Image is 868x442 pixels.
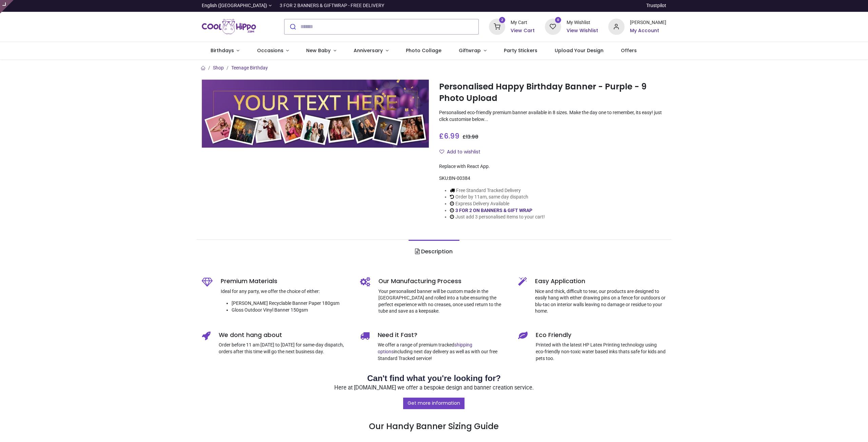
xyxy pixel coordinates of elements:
[450,42,495,60] a: Giftwrap
[646,2,666,9] a: Trustpilot
[213,65,224,70] a: Shop
[378,331,508,339] h5: Need it Fast?
[221,288,350,295] p: Ideal for any party, we offer the choice of either:
[536,342,666,362] p: Printed with the latest HP Latex Printing technology using eco-friendly non-toxic water based ink...
[535,288,666,315] p: Nice and thick, difficult to tear, our products are designed to easily hang with either drawing p...
[202,17,256,36] a: Logo of Cool Hippo
[231,65,268,70] a: Teenage Birthday
[630,27,666,34] a: My Account
[232,307,350,314] li: Gloss Outdoor Vinyl Banner 150gsm
[444,131,459,141] span: 6.99
[449,175,470,181] span: BN-00384
[450,201,545,207] li: Express Delivery Available
[439,149,444,154] i: Add to wishlist
[406,47,441,54] span: Photo Collage
[306,47,331,54] span: New Baby
[489,23,505,29] a: 2
[535,277,666,286] h5: Easy Application
[257,47,283,54] span: Occasions
[621,47,637,54] span: Offers
[511,27,535,34] a: View Cart
[439,175,666,182] div: SKU:
[511,19,535,26] div: My Cart
[403,398,465,409] a: Get more information
[280,2,384,9] div: 3 FOR 2 BANNERS & GIFTWRAP - FREE DELIVERY
[219,342,350,355] p: Order before 11 am [DATE] to [DATE] for same-day dispatch, orders after this time will go the nex...
[450,187,545,194] li: Free Standard Tracked Delivery
[466,133,478,140] span: 13.98
[378,288,508,315] p: Your personalised banner will be custom made in the [GEOGRAPHIC_DATA] and rolled into a tube ensu...
[221,277,350,286] h5: Premium Materials
[378,277,508,286] h5: Our Manufacturing Process
[219,331,350,339] h5: We dont hang about
[555,47,604,54] span: Upload Your Design
[284,19,300,34] button: Submit
[202,397,666,433] h3: Our Handy Banner Sizing Guide
[567,19,598,26] div: My Wishlist
[439,109,666,123] p: Personalised eco-friendly premium banner available in 8 sizes. Make the day one to remember, its ...
[248,42,298,60] a: Occasions
[202,373,666,384] h2: Can't find what you're looking for?
[439,131,459,141] span: £
[499,17,506,23] sup: 2
[345,42,397,60] a: Anniversary
[439,146,486,158] button: Add to wishlistAdd to wishlist
[202,17,256,36] img: Cool Hippo
[409,240,459,264] a: Description
[567,27,598,34] a: View Wishlist
[211,47,234,54] span: Birthdays
[378,342,508,362] p: We offer a range of premium tracked including next day delivery as well as with our free Standard...
[450,194,545,201] li: Order by 11am, same day dispatch
[439,163,666,170] div: Replace with React App.
[462,133,478,140] span: £
[354,47,383,54] span: Anniversary
[202,384,666,392] p: Here at [DOMAIN_NAME] we offer a bespoke design and banner creation service.
[298,42,345,60] a: New Baby
[545,23,561,29] a: 0
[536,331,666,339] h5: Eco Friendly
[630,19,666,26] div: [PERSON_NAME]
[455,208,532,213] a: 3 FOR 2 ON BANNERS & GIFT WRAP
[232,300,350,307] li: [PERSON_NAME] Recyclable Banner Paper 180gsm
[439,81,666,104] h1: Personalised Happy Birthday Banner - Purple - 9 Photo Upload
[202,2,272,9] a: English ([GEOGRAPHIC_DATA])
[450,214,545,220] li: Just add 3 personalised items to your cart!
[555,17,561,23] sup: 0
[459,47,481,54] span: Giftwrap
[504,47,537,54] span: Party Stickers
[202,80,429,148] img: Personalised Happy Birthday Banner - Purple - 9 Photo Upload
[202,42,248,60] a: Birthdays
